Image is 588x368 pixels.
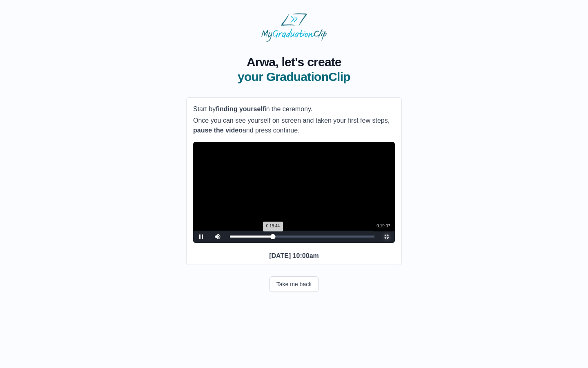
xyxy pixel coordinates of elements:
button: Pause [193,231,209,243]
button: Non-Fullscreen [379,231,395,243]
p: Start by in the ceremony. [193,104,395,114]
div: Video Player [193,142,395,243]
b: pause the video [193,127,243,134]
div: Progress Bar [230,236,374,238]
span: your GraduationClip [238,70,350,84]
p: Once you can see yourself on screen and taken your first few steps, and press continue. [193,116,395,135]
b: finding yourself [216,105,265,112]
button: Mute [209,231,226,243]
span: Arwa, let's create [238,55,350,70]
p: [DATE] 10:00am [193,251,395,261]
button: Take me back [269,276,318,292]
img: MyGraduationClip [261,13,327,42]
